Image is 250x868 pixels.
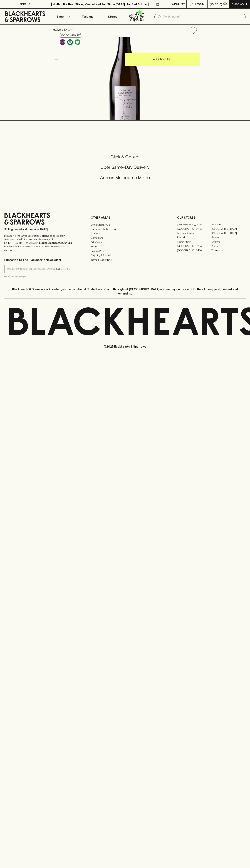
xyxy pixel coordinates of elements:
img: Lo-Fi [60,39,65,45]
a: Organic [74,38,81,46]
a: Fitzroy North [177,240,211,244]
input: Try "Pinot noir" [163,14,243,20]
input: e.g. jane@blackheartsandsparrows.com.au [7,266,55,272]
p: 0 [224,3,226,5]
a: Contact Us [91,236,159,240]
button: Shop [50,9,75,24]
a: Terms & Conditions [91,258,159,262]
p: OUR STORES [177,215,246,220]
p: We will never spam you [4,275,73,278]
img: Vegan [67,39,73,45]
a: Shipping Information [91,253,159,258]
img: Organic [75,39,80,45]
p: Sibling owned and run since [DATE] [4,228,73,231]
p: Tastings [82,14,93,19]
a: HOME [53,28,61,31]
img: 41198.png [50,37,200,120]
button: Add to wishlist [59,33,82,38]
p: SUBSCRIBE [56,267,71,271]
a: Privacy Policy [91,249,159,253]
a: Some may call it natural, others minimum intervention, either way, it’s hands off & maybe even a ... [59,38,66,46]
p: FIND US [19,2,31,6]
p: $0.00 [210,2,218,6]
a: Gift Cards [91,240,159,244]
a: [GEOGRAPHIC_DATA] [177,244,211,248]
a: [GEOGRAPHIC_DATA] [177,248,211,253]
a: Thornbury [211,248,246,253]
a: Fitzroy [211,235,246,240]
p: Login [195,2,204,6]
a: Stores [100,9,125,24]
button: SUBSCRIBE [55,265,73,273]
a: Bottle Drop FAQ's [91,223,159,227]
p: Shop [56,14,64,19]
p: OTHER AREAS [91,215,159,220]
a: Brunswick West [177,231,211,235]
p: Checkout [231,2,247,6]
a: [GEOGRAPHIC_DATA] [211,227,246,231]
strong: Liquor License #32064953 [39,241,72,244]
a: Prahran [211,244,246,248]
a: Geelong [211,240,246,244]
h5: Uber Same-Day Delivery [4,164,246,170]
h5: Across Melbourne Metro [4,175,246,181]
p: It is against the law to sell or supply alcohol to, or to obtain alcohol on behalf of a person un... [4,234,73,252]
a: Business & Bulk Gifting [91,227,159,231]
a: Tastings [75,9,100,24]
a: Careers [91,231,159,236]
a: [GEOGRAPHIC_DATA] [211,231,246,235]
h5: Click & Collect [4,154,246,160]
p: Blackhearts & Sparrows acknowledges the traditional Custodians of land throughout [GEOGRAPHIC_DAT... [7,287,243,296]
a: [GEOGRAPHIC_DATA] [177,227,211,231]
p: Stores [108,14,117,19]
p: Wishlist [172,2,185,6]
div: Call to action block [4,140,246,199]
a: Made without the use of any animal products. [66,38,74,46]
a: [GEOGRAPHIC_DATA] [177,223,211,227]
a: SHOP [64,28,72,31]
p: ADD TO CART [153,57,172,61]
a: Elwood [177,235,211,240]
button: Add to wishlist [188,26,198,35]
button: ADD TO CART [125,53,200,66]
p: Subscribe to The Blackhearts Newsletter [4,258,73,262]
a: Braddon [211,223,246,227]
a: FAQ's [91,245,159,249]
